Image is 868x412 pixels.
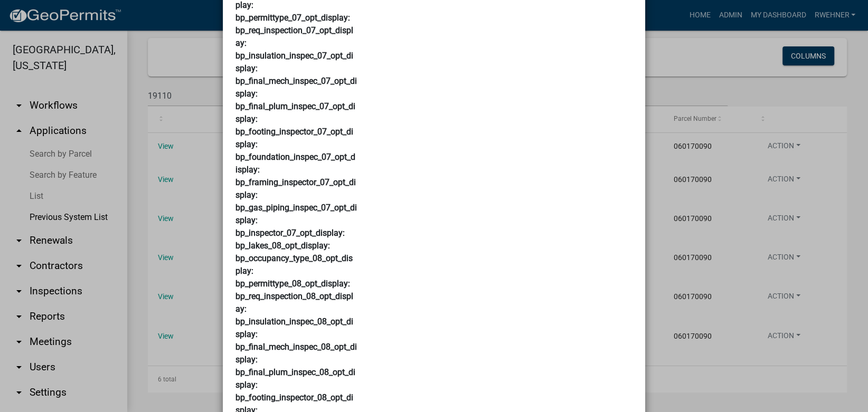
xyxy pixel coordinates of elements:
b: bp_insulation_inspec_07_opt_display: [235,51,353,73]
b: bp_permittype_07_opt_display: [235,13,350,23]
b: bp_req_inspection_08_opt_display: [235,291,353,314]
b: bp_final_plum_inspec_07_opt_display: [235,101,355,124]
b: bp_footing_inspector_07_opt_display: [235,127,353,149]
b: bp_req_inspection_07_opt_display: [235,25,353,48]
b: bp_gas_piping_inspec_07_opt_display: [235,203,357,225]
b: bp_final_plum_inspec_08_opt_display: [235,367,355,390]
b: bp_lakes_08_opt_display: [235,241,330,251]
b: bp_framing_inspector_07_opt_display: [235,177,356,200]
b: bp_insulation_inspec_08_opt_display: [235,317,353,339]
b: bp_final_mech_inspec_08_opt_display: [235,342,357,365]
b: bp_occupancy_type_08_opt_display: [235,253,353,276]
b: bp_inspector_07_opt_display: [235,228,345,238]
b: bp_permittype_08_opt_display: [235,279,350,289]
b: bp_final_mech_inspec_07_opt_display: [235,76,357,99]
b: bp_foundation_inspec_07_opt_display: [235,152,355,175]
